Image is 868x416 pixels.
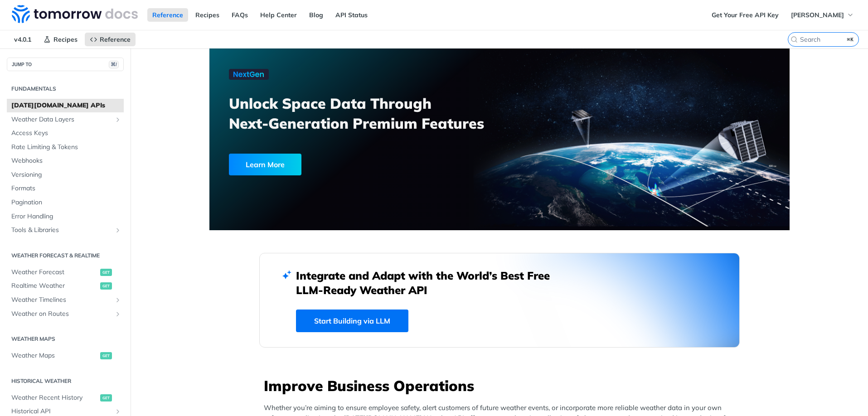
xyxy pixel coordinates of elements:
a: Weather Forecastget [7,266,124,279]
a: Realtime Weatherget [7,279,124,293]
a: Weather Recent Historyget [7,391,124,405]
img: Tomorrow.io Weather API Docs [12,5,138,23]
h2: Weather Forecast & realtime [7,252,124,260]
a: [DATE][DOMAIN_NAME] APIs [7,99,124,112]
span: Weather Data Layers [11,115,112,124]
button: Show subpages for Weather Data Layers [114,116,121,123]
h3: Improve Business Operations [264,376,740,396]
a: Formats [7,182,124,195]
h3: Unlock Space Data Through Next-Generation Premium Features [229,93,509,133]
a: Weather TimelinesShow subpages for Weather Timelines [7,293,124,307]
span: Weather Recent History [11,393,98,402]
a: Get Your Free API Key [707,8,784,22]
span: Tools & Libraries [11,226,112,235]
span: Weather Maps [11,351,98,360]
a: Weather on RoutesShow subpages for Weather on Routes [7,307,124,321]
h2: Fundamentals [7,85,124,93]
span: get [100,269,112,276]
a: FAQs [227,8,253,22]
span: get [100,282,112,290]
span: [PERSON_NAME] [791,11,844,19]
a: Versioning [7,168,124,182]
a: Blog [304,8,328,22]
button: [PERSON_NAME] [786,8,859,22]
svg: Search [790,36,798,43]
span: Rate Limiting & Tokens [11,143,121,152]
button: Show subpages for Weather on Routes [114,310,121,318]
a: Tools & LibrariesShow subpages for Tools & Libraries [7,223,124,237]
a: Weather Mapsget [7,349,124,363]
a: Webhooks [7,154,124,168]
span: [DATE][DOMAIN_NAME] APIs [11,101,121,110]
button: Show subpages for Historical API [114,408,121,415]
a: Error Handling [7,210,124,223]
h2: Integrate and Adapt with the World’s Best Free LLM-Ready Weather API [296,268,563,297]
h2: Weather Maps [7,335,124,343]
kbd: ⌘K [845,35,856,44]
span: Formats [11,184,121,193]
span: Historical API [11,407,112,416]
a: Access Keys [7,126,124,140]
a: Rate Limiting & Tokens [7,140,124,154]
span: ⌘/ [109,61,119,68]
a: Help Center [255,8,302,22]
button: Show subpages for Weather Timelines [114,296,121,304]
span: Weather Timelines [11,295,112,305]
span: Weather on Routes [11,310,112,319]
div: Learn More [229,154,301,175]
span: Realtime Weather [11,281,98,290]
a: Reference [85,33,136,46]
span: Versioning [11,170,121,179]
span: get [100,394,112,401]
span: Webhooks [11,156,121,165]
span: Access Keys [11,129,121,138]
button: JUMP TO⌘/ [7,58,124,71]
img: NextGen [229,69,269,80]
button: Show subpages for Tools & Libraries [114,227,121,234]
a: Reference [147,8,188,22]
span: Recipes [53,35,78,44]
a: Learn More [229,154,453,175]
span: Error Handling [11,212,121,221]
a: Weather Data LayersShow subpages for Weather Data Layers [7,113,124,126]
span: Weather Forecast [11,268,98,277]
a: Recipes [190,8,224,22]
h2: Historical Weather [7,377,124,385]
span: Pagination [11,198,121,207]
a: API Status [330,8,373,22]
span: Reference [100,35,131,44]
a: Recipes [39,33,82,46]
a: Start Building via LLM [296,310,408,332]
a: Pagination [7,196,124,209]
span: v4.0.1 [9,33,36,46]
span: get [100,352,112,359]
